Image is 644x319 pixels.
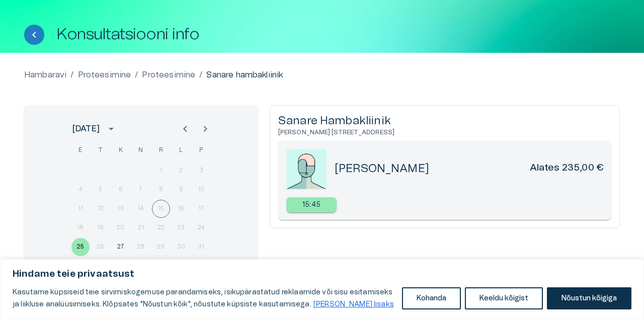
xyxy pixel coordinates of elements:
[195,119,215,139] button: Next month
[313,300,394,308] a: Loe lisaks
[92,140,110,161] span: teisipäev
[286,197,337,212] div: 15:45
[13,286,394,310] p: Kasutame küpsiseid teie sirvimiskogemuse parandamiseks, isikupärastatud reklaamide või sisu esita...
[70,69,73,81] p: /
[78,69,131,81] a: Proteesimine
[547,287,631,309] button: Nõustun kõigiga
[152,140,170,161] span: reede
[286,149,327,189] img: doctorPlaceholder-c7454151.jpeg
[56,26,199,43] h1: Konsultatsiooni info
[142,69,195,81] a: Proteesimine
[112,140,130,161] span: kolmapäev
[72,123,100,135] div: [DATE]
[172,140,190,161] span: laupäev
[530,162,603,176] h6: Alates 235,00 €
[24,25,44,45] button: Tagasi
[278,128,611,137] h6: [PERSON_NAME] [STREET_ADDRESS]
[335,162,429,176] h5: [PERSON_NAME]
[206,69,283,81] p: Sanare hambakliinik
[13,268,631,280] p: Hindame teie privaatsust
[286,197,337,212] a: Select new timeslot for rescheduling
[24,69,66,81] a: Hambaravi
[71,238,90,256] button: 25
[132,140,150,161] span: neljapäev
[302,200,320,210] p: 15:45
[192,140,210,161] span: pühapäev
[135,69,138,81] p: /
[103,120,120,137] button: calendar view is open, switch to year view
[465,287,543,309] button: Keeldu kõigist
[71,140,90,161] span: esmaspäev
[278,114,611,128] h5: Sanare Hambakliinik
[51,8,66,16] span: Help
[199,69,202,81] p: /
[402,287,461,309] button: Kohanda
[112,238,130,256] button: 27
